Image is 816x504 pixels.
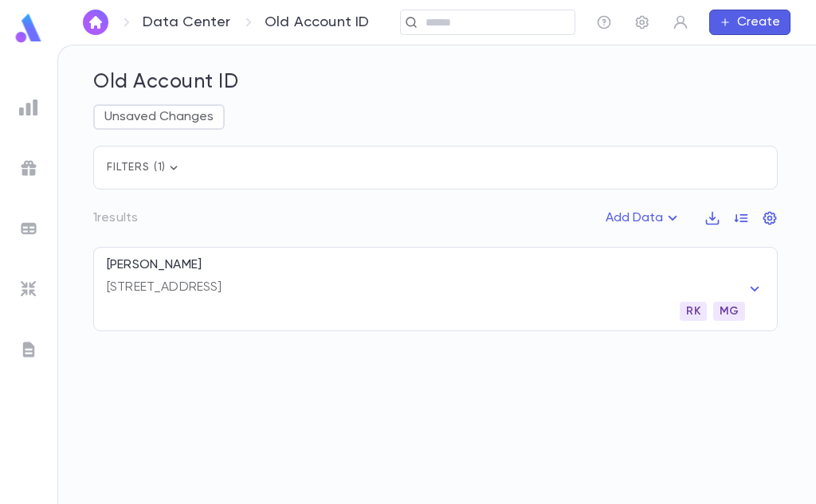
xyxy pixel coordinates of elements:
[143,14,230,31] a: Data Center
[107,257,202,273] p: [PERSON_NAME]
[93,104,225,130] button: Unsaved Changes
[265,14,370,31] p: Old Account ID
[19,279,38,299] img: imports_grey.530a8a0e642e233f2baf0ef88e8c9fcb.svg
[680,305,706,318] span: RK
[86,16,105,29] img: home_white.a664292cf8c1dea59945f0da9f25487c.svg
[713,305,745,318] span: MG
[19,158,38,178] img: campaigns_grey.99e729a5f7ee94e3726e6486bddda8f1.svg
[107,279,745,295] p: [STREET_ADDRESS]
[93,210,138,226] p: 1 results
[13,13,45,44] img: logo
[709,10,790,35] button: Create
[19,219,38,238] img: batches_grey.339ca447c9d9533ef1741baa751efc33.svg
[93,71,238,95] h5: Old Account ID
[19,98,38,117] img: reports_grey.c525e4749d1bce6a11f5fe2a8de1b229.svg
[596,205,692,231] button: Add Data
[107,162,182,173] span: Filters ( 1 )
[19,340,38,359] img: letters_grey.7941b92b52307dd3b8a917253454ce1c.svg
